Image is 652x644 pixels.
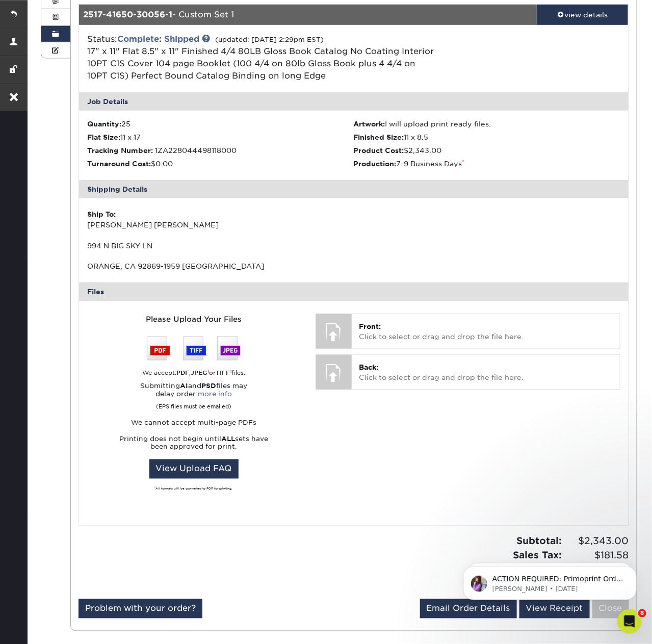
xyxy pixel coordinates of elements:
span: $2,343.00 [565,534,629,549]
li: $2,343.00 [354,145,620,156]
strong: 2517-41650-30056-1 [83,10,172,19]
strong: PSD [201,382,216,390]
strong: Ship To: [87,210,116,218]
div: We accept: , or files. [87,369,300,377]
p: Submitting and files may delay order: [87,382,300,410]
a: Problem with your order? [79,599,202,619]
strong: AI [180,382,188,390]
iframe: Intercom notifications message [448,545,652,616]
strong: PDF [176,369,189,376]
strong: Tracking Number: [87,146,153,154]
small: (updated: [DATE] 2:29pm EST) [215,36,324,43]
li: $0.00 [87,159,354,169]
span: Back: [359,363,378,371]
span: Front: [359,322,381,330]
strong: TIFF [216,369,230,376]
li: 25 [87,119,354,129]
strong: Product Cost: [354,146,404,154]
small: (EPS files must be emailed) [156,398,231,410]
span: ACTION REQUIRED: Primoprint Order 2593-24386-30056 Thank you for placing your print order with Pr... [44,30,175,220]
sup: 1 [230,369,231,374]
strong: Production: [354,160,397,168]
li: 7-9 Business Days [354,159,620,169]
sup: 1 [155,486,156,489]
div: Please Upload Your Files [87,314,300,325]
strong: Flat Size: [87,133,120,141]
p: Click to select or drag and drop the file here. [359,321,612,342]
div: Job Details [79,92,629,111]
li: 11 x 8.5 [354,132,620,142]
p: Click to select or drag and drop the file here. [359,362,612,383]
div: view details [537,10,629,20]
div: Status: [80,33,445,82]
strong: Finished Size: [354,133,404,141]
strong: Quantity: [87,120,121,128]
strong: JPEG [191,369,207,376]
div: [PERSON_NAME] [PERSON_NAME] 994 N BIG SKY LN ORANGE, CA 92869-1959 [GEOGRAPHIC_DATA] [87,209,354,271]
div: - Custom Set 1 [79,5,537,25]
li: 11 x 17 [87,132,354,142]
p: We cannot accept multi-page PDFs [87,419,300,427]
p: Message from Erica, sent 3w ago [44,39,176,48]
a: view details [537,5,629,25]
strong: Artwork: [354,120,385,128]
span: 17" x 11" Flat 8.5" x 11" Finished 4/4 80LB Gloss Book Catalog No Coating Interior 10PT C1S Cover... [87,46,434,81]
a: View Upload FAQ [149,459,239,479]
div: All formats will be converted to PDF for printing. [87,487,300,492]
span: 8 [638,609,646,617]
strong: Subtotal: [517,535,562,547]
span: 1ZA228044498118000 [155,146,237,154]
div: Files [79,282,629,301]
li: I will upload print ready files. [354,119,620,129]
strong: Turnaround Cost: [87,160,151,168]
a: Email Order Details [420,599,517,619]
img: We accept: PSD, TIFF, or JPEG (JPG) [147,337,241,360]
sup: 1 [207,369,209,374]
div: Shipping Details [79,180,629,198]
a: Complete: Shipped [117,34,199,44]
a: more info [198,390,232,398]
iframe: Intercom live chat [617,609,642,634]
p: Printing does not begin until sets have been approved for print. [87,435,300,451]
strong: ALL [221,435,235,443]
